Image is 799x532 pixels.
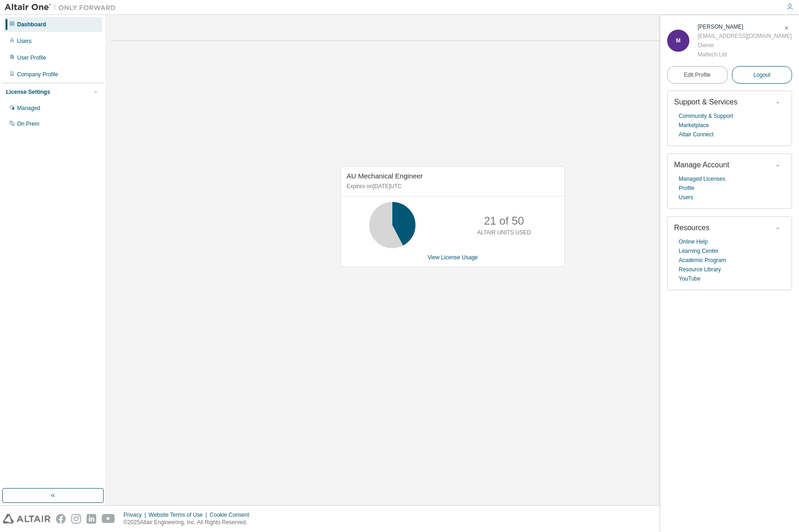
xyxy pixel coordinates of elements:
[102,514,115,524] img: youtube.svg
[698,41,792,50] div: Owner
[679,265,721,274] a: Resource Library
[149,511,210,519] div: Website Terms of Use
[484,213,524,229] p: 21 of 50
[674,98,737,106] span: Support & Services
[17,71,58,78] div: Company Profile
[698,50,792,59] div: Mattech Ltd
[347,172,423,180] span: AU Mechanical Engineer
[477,229,531,237] p: ALTAIR UNITS USED
[17,21,46,28] div: Dashboard
[87,514,96,524] img: linkedin.svg
[679,121,709,130] a: Marketplace
[679,256,726,265] a: Academic Program
[698,31,792,41] div: [EMAIL_ADDRESS][DOMAIN_NAME]
[17,120,39,128] div: On Prem
[698,22,792,31] div: Matt Dyke
[679,130,713,139] a: Altair Connect
[427,254,478,261] a: View License Usage
[679,193,693,202] a: Users
[210,511,254,519] div: Cookie Consent
[124,519,255,526] p: © 2025 Altair Engineering, Inc. All Rights Reserved.
[732,66,793,84] button: Logout
[679,174,725,183] a: Managed Licenses
[6,88,50,96] div: License Settings
[347,183,557,190] p: Expires on [DATE] UTC
[17,104,40,112] div: Managed
[679,183,694,193] a: Profile
[679,274,700,283] a: YouTube
[674,224,709,232] span: Resources
[679,246,718,256] a: Learning Center
[3,514,50,524] img: altair_logo.svg
[71,514,81,524] img: instagram.svg
[679,237,708,246] a: Online Help
[684,71,711,79] span: Edit Profile
[753,70,770,79] span: Logout
[17,37,31,45] div: Users
[17,54,46,61] div: User Profile
[56,514,66,524] img: facebook.svg
[124,511,149,519] div: Privacy
[667,66,728,84] a: Edit Profile
[679,111,733,121] a: Community & Support
[674,161,729,169] span: Manage Account
[676,37,681,44] span: M
[5,3,120,12] img: Altair One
